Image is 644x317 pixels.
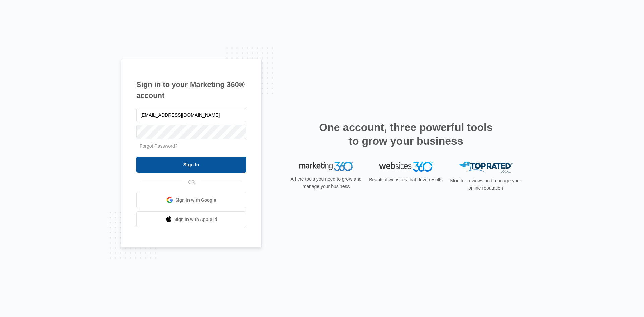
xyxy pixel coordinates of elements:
img: Websites 360 [379,162,433,171]
a: Forgot Password? [140,143,178,149]
p: All the tools you need to grow and manage your business [288,176,364,190]
p: Beautiful websites that drive results [368,176,443,183]
span: Sign in with Google [175,197,216,204]
span: Sign in with Apple Id [174,216,217,223]
span: OR [183,179,200,186]
img: Marketing 360 [299,162,353,171]
h1: Sign in to your Marketing 360® account [136,79,246,101]
a: Sign in with Google [136,192,246,208]
p: Monitor reviews and manage your online reputation [448,177,523,192]
a: Sign in with Apple Id [136,211,246,227]
input: Email [136,108,246,122]
img: Top Rated Local [459,162,513,173]
h2: One account, three powerful tools to grow your business [317,121,495,148]
input: Sign In [136,157,246,173]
